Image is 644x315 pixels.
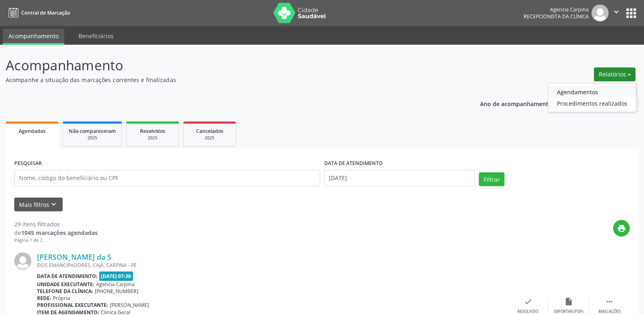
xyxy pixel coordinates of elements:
span: Própria [53,295,70,302]
label: PESQUISAR [14,157,42,170]
div: 2025 [132,135,173,141]
div: Exportar (PDF) [554,309,583,315]
div: Resolvido [517,309,538,315]
a: Procedimentos realizados [548,98,636,109]
div: Página 1 de 2 [14,237,98,244]
span: [PERSON_NAME] [110,302,149,308]
i:  [612,7,621,16]
span: Resolvidos [140,128,165,135]
div: Mais ações [598,309,620,315]
div: 29 itens filtrados [14,220,98,228]
i: insert_drive_file [564,297,573,306]
i: check [524,297,533,306]
a: Acompanhamento [3,29,64,45]
p: Acompanhamento [6,55,449,76]
div: de [14,228,98,237]
a: Beneficiários [73,29,119,43]
ul: Relatórios [548,83,636,112]
div: Agencia Carpina [524,6,589,13]
input: Selecione um intervalo [324,170,475,186]
span: [DATE] 07:30 [99,272,133,281]
b: Rede: [37,295,51,302]
b: Data de atendimento: [37,273,98,280]
span: Não compareceram [69,128,116,135]
strong: 1045 marcações agendadas [21,229,98,237]
p: Ano de acompanhamento [480,98,552,109]
button: apps [624,6,638,20]
a: Central de Marcação [6,6,70,20]
span: Agendados [19,128,46,135]
img: img [14,252,31,269]
a: [PERSON_NAME] da S [37,252,111,261]
button: Relatórios [594,67,635,81]
input: Nome, código do beneficiário ou CPF [14,170,320,186]
b: Unidade executante: [37,281,94,288]
button: Mais filtroskeyboard_arrow_down [14,198,63,212]
i:  [605,297,614,306]
b: Profissional executante: [37,302,108,308]
div: 2025 [189,135,230,141]
span: Cancelados [196,128,223,135]
div: 2025 [69,135,116,141]
div: DOS EMANCIPADORES, CAJA, CARPINA - PE [37,262,508,269]
p: Acompanhe a situação das marcações correntes e finalizadas [6,76,449,84]
button: print [613,220,630,237]
img: img [592,4,609,22]
span: Central de Marcação [21,9,70,16]
a: Agendamentos [548,86,636,98]
i: print [617,224,626,233]
b: Telefone da clínica: [37,288,93,295]
label: DATA DE ATENDIMENTO [324,157,383,170]
span: Recepcionista da clínica [524,13,589,20]
i: keyboard_arrow_down [49,200,58,209]
span: [PHONE_NUMBER] [95,288,138,295]
button:  [609,4,624,22]
button: Filtrar [479,172,504,186]
span: Agencia Carpina [96,281,135,288]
